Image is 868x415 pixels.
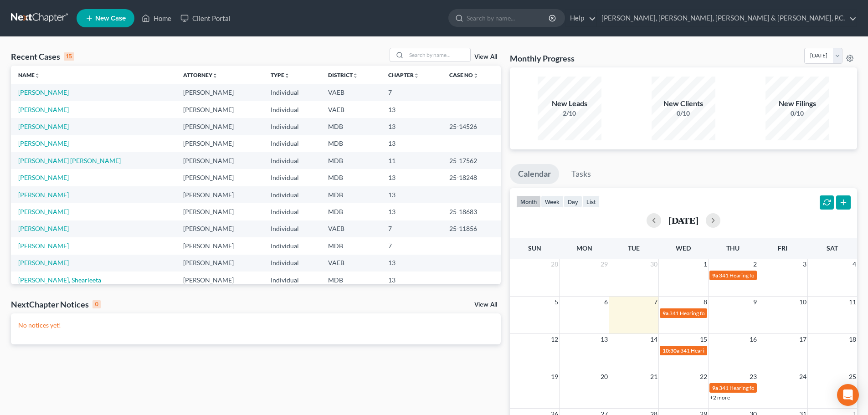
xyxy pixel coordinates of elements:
span: Sat [827,244,838,252]
span: 2 [752,259,758,270]
td: [PERSON_NAME] [176,84,263,101]
td: [PERSON_NAME] [176,237,263,254]
td: MDB [321,118,381,135]
td: 25-18248 [442,169,501,186]
button: day [564,195,582,208]
td: 13 [381,272,442,288]
a: [PERSON_NAME] [18,242,69,250]
div: 0/10 [765,109,829,118]
a: [PERSON_NAME] [PERSON_NAME] [18,157,121,164]
a: [PERSON_NAME], [PERSON_NAME], [PERSON_NAME] & [PERSON_NAME], P.C. [597,10,857,26]
button: list [582,195,600,208]
td: [PERSON_NAME] [176,203,263,220]
span: 9 [752,297,758,307]
td: Individual [263,237,321,254]
span: 29 [600,259,609,270]
div: Open Intercom Messenger [837,384,859,406]
a: Chapterunfold_more [388,72,419,78]
td: 13 [381,186,442,203]
i: unfold_more [353,73,358,78]
span: 1 [703,259,708,270]
td: [PERSON_NAME] [176,255,263,272]
a: Case Nounfold_more [449,72,478,78]
div: 0 [92,300,101,308]
td: 7 [381,84,442,101]
td: [PERSON_NAME] [176,118,263,135]
span: 20 [600,371,609,382]
span: Sun [528,244,541,252]
td: [PERSON_NAME] [176,135,263,152]
span: 25 [848,371,857,382]
td: VAEB [321,101,381,118]
i: unfold_more [284,73,290,78]
td: [PERSON_NAME] [176,186,263,203]
span: 11 [848,297,857,307]
span: 9a [663,310,668,317]
span: 7 [653,297,658,307]
td: [PERSON_NAME] [176,101,263,118]
td: VAEB [321,84,381,101]
td: Individual [263,203,321,220]
td: 13 [381,203,442,220]
div: NextChapter Notices [11,299,101,310]
span: Tue [628,244,640,252]
span: 3 [802,259,807,270]
i: unfold_more [35,73,40,78]
div: Recent Cases [11,51,74,62]
a: [PERSON_NAME] [18,106,69,113]
span: 10:30a [663,347,679,354]
td: Individual [263,118,321,135]
td: MDB [321,169,381,186]
span: 24 [798,371,807,382]
div: 2/10 [538,109,601,118]
td: 13 [381,135,442,152]
td: [PERSON_NAME] [176,152,263,169]
td: [PERSON_NAME] [176,169,263,186]
a: [PERSON_NAME] [18,225,69,232]
td: 25-18683 [442,203,501,220]
td: MDB [321,186,381,203]
span: 21 [649,371,658,382]
span: 16 [749,334,758,345]
button: month [516,195,541,208]
p: No notices yet! [18,321,493,330]
td: MDB [321,203,381,220]
a: Attorneyunfold_more [183,72,218,78]
td: Individual [263,84,321,101]
td: VAEB [321,255,381,272]
div: 15 [64,52,74,61]
td: MDB [321,237,381,254]
a: [PERSON_NAME] [18,88,69,96]
span: 341 Hearing for [PERSON_NAME]-El, [PERSON_NAME] [680,347,813,354]
td: MDB [321,135,381,152]
a: [PERSON_NAME] [18,123,69,130]
div: New Leads [538,98,601,109]
td: Individual [263,255,321,272]
a: [PERSON_NAME] [18,139,69,147]
div: New Clients [652,98,715,109]
span: 12 [550,334,559,345]
span: 14 [649,334,658,345]
span: 341 Hearing for [PERSON_NAME] [719,384,801,391]
td: Individual [263,169,321,186]
span: 8 [703,297,708,307]
h2: [DATE] [668,215,699,225]
a: Calendar [510,164,559,184]
span: 23 [749,371,758,382]
button: week [541,195,564,208]
div: 0/10 [652,109,715,118]
a: Nameunfold_more [18,72,40,78]
span: 13 [600,334,609,345]
span: 9a [712,384,718,391]
td: 11 [381,152,442,169]
td: 13 [381,101,442,118]
div: New Filings [765,98,829,109]
span: 10 [798,297,807,307]
i: unfold_more [212,73,218,78]
a: +2 more [710,394,730,401]
span: 28 [550,259,559,270]
td: [PERSON_NAME] [176,220,263,237]
a: Typeunfold_more [271,72,290,78]
a: [PERSON_NAME] [18,208,69,215]
a: Districtunfold_more [328,72,358,78]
